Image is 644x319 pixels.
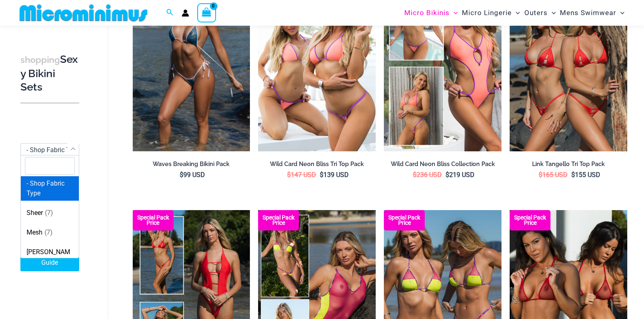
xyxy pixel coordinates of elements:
span: $ [413,171,417,179]
a: View Shopping Cart, empty [197,3,216,22]
span: Menu Toggle [450,2,458,23]
span: ( ) [34,257,42,267]
span: ( ) [45,228,53,238]
a: Link Tangello Tri Top Pack [510,160,627,171]
span: $ [539,171,542,179]
bdi: 165 USD [539,171,568,179]
span: ( ) [45,208,53,218]
bdi: 236 USD [413,171,442,179]
a: Micro LingerieMenu ToggleMenu Toggle [460,2,522,23]
a: Mens SwimwearMenu ToggleMenu Toggle [558,2,626,23]
bdi: 99 USD [180,171,205,179]
span: Micro Lingerie [462,2,512,23]
bdi: 219 USD [446,171,475,179]
span: $ [571,171,575,179]
bdi: 139 USD [320,171,349,179]
b: Special Pack Price [258,215,299,226]
span: 7 [47,229,50,237]
a: OutersMenu ToggleMenu Toggle [522,2,558,23]
span: Mens Swimwear [560,2,616,23]
a: Waves Breaking Bikini Pack [133,160,250,171]
a: Wild Card Neon Bliss Collection Pack [384,160,501,171]
b: Special Pack Price [510,215,550,226]
h2: Waves Breaking Bikini Pack [133,160,250,168]
h2: Wild Card Neon Bliss Tri Top Pack [258,160,376,168]
h2: Link Tangello Tri Top Pack [510,160,627,168]
span: - Shop Fabric Type [27,179,73,199]
span: Menu Toggle [548,2,556,23]
span: [PERSON_NAME] [27,248,73,267]
a: Wild Card Neon Bliss Tri Top Pack [258,160,376,171]
span: shopping [20,55,60,65]
span: - Shop Fabric Type [27,146,80,154]
span: - Shop Fabric Type [20,143,79,157]
h2: Wild Card Neon Bliss Collection Pack [384,160,501,168]
span: $ [287,171,291,179]
bdi: 147 USD [287,171,316,179]
span: Outers [524,2,548,23]
bdi: 155 USD [571,171,600,179]
span: Micro Bikinis [404,2,450,23]
a: Search icon link [166,8,174,18]
span: $ [446,171,449,179]
span: Sheer [27,208,55,218]
img: MM SHOP LOGO FLAT [16,4,151,22]
span: Mesh [27,228,55,238]
a: Micro BikinisMenu ToggleMenu Toggle [402,2,460,23]
span: Menu Toggle [616,2,624,23]
h3: Sexy Bikini Sets [20,53,79,94]
span: Menu Toggle [512,2,520,23]
a: Account icon link [182,9,189,17]
b: Special Pack Price [133,215,174,226]
span: 7 [47,209,51,217]
b: Special Pack Price [384,215,425,226]
span: $ [320,171,323,179]
span: $ [180,171,183,179]
nav: Site Navigation [401,1,628,24]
